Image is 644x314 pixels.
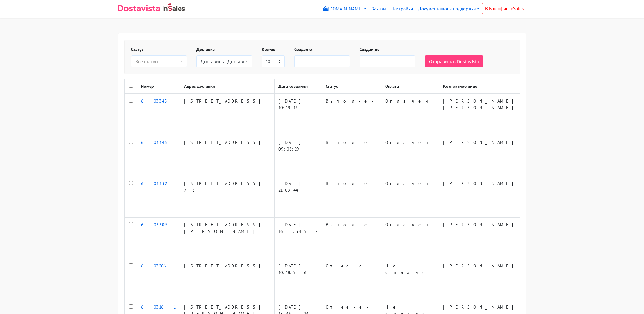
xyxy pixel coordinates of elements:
td: [STREET_ADDRESS] 78 [180,176,274,218]
a: Настройки [389,3,416,15]
button: Достависта. Доставка день в день В пределах КАД. [196,55,252,67]
th: Оплата [381,79,439,94]
td: [STREET_ADDRESS] [180,94,274,135]
td: Оплачен [381,218,439,259]
td: [PERSON_NAME] [439,218,522,259]
th: Дата создания [274,79,322,94]
td: Оплачен [381,135,439,176]
td: Выполнен [322,218,381,259]
td: [STREET_ADDRESS][PERSON_NAME] [180,218,274,259]
td: Не оплачен [381,259,439,300]
td: [DATE] 10:19:12 [274,94,322,135]
a: Заказы [369,3,389,15]
a: В Бэк-офис InSales [482,3,526,14]
td: [DATE] 09:08:29 [274,135,322,176]
label: Статус [131,46,143,53]
td: [DATE] 21:09:44 [274,176,322,218]
a: 603309 [141,222,167,227]
td: [DATE] 16:34:52 [274,218,322,259]
td: Выполнен [322,135,381,176]
td: Отменен [322,259,381,300]
th: Адрес доставки [180,79,274,94]
a: Документация и поддержка [416,3,482,15]
label: Создан до [360,46,380,53]
a: 603161 [141,304,175,310]
td: [PERSON_NAME] [439,135,522,176]
button: Все статусы [131,55,187,67]
img: InSales [163,3,185,11]
a: 603345 [141,98,175,104]
a: 603332 [141,181,167,186]
img: Dostavista - срочная курьерская служба доставки [118,5,160,11]
label: Кол-во [262,46,276,53]
td: [STREET_ADDRESS] [180,135,274,176]
label: Доставка [196,46,215,53]
button: Отправить в Dostavista [425,55,483,67]
th: Контактное лицо [439,79,522,94]
a: 603343 [141,139,167,145]
td: [PERSON_NAME] [439,176,522,218]
th: Статус [322,79,381,94]
div: Достависта. Доставка день в день В пределах КАД. [201,58,244,65]
td: Оплачен [381,176,439,218]
th: Номер [137,79,180,94]
a: [DOMAIN_NAME] [321,3,369,15]
td: Выполнен [322,176,381,218]
label: Создан от [294,46,314,53]
td: [STREET_ADDRESS] [180,259,274,300]
td: Выполнен [322,94,381,135]
a: 603206 [141,263,176,269]
div: Все статусы [135,58,179,65]
td: Оплачен [381,94,439,135]
td: [PERSON_NAME] [439,259,522,300]
td: [PERSON_NAME] [PERSON_NAME] [439,94,522,135]
td: [DATE] 10:18:56 [274,259,322,300]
